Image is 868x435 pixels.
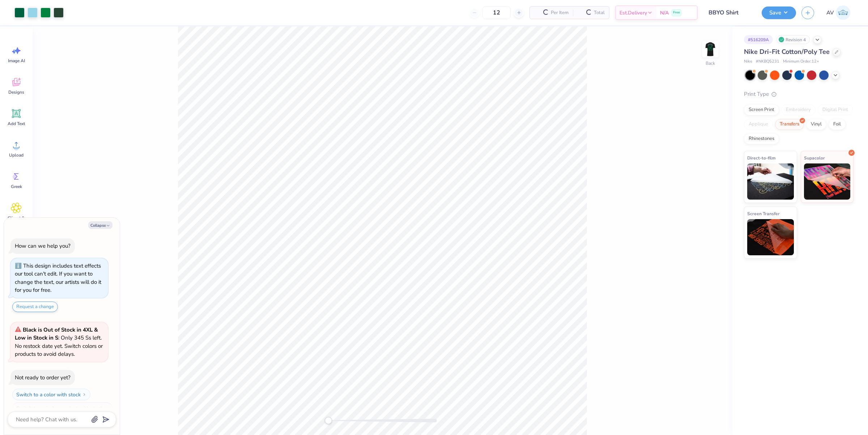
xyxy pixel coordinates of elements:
[12,302,58,312] button: Request a change
[823,5,854,20] a: AV
[12,389,90,400] button: Switch to a color with stock
[673,10,680,15] span: Free
[804,154,825,162] span: Supacolor
[744,47,830,56] span: Nike Dri-Fit Cotton/Poly Tee
[703,42,718,56] img: Back
[9,152,24,158] span: Upload
[8,58,25,64] span: Image AI
[744,119,773,130] div: Applique
[818,105,853,115] div: Digital Print
[806,119,826,130] div: Vinyl
[325,417,332,424] div: Accessibility label
[747,154,776,162] span: Direct-to-film
[15,262,101,294] div: This design includes text effects our tool can't edit. If you want to change the text, our artist...
[744,90,854,98] div: Print Type
[620,9,647,17] span: Est. Delivery
[744,105,779,115] div: Screen Print
[781,105,816,115] div: Embroidery
[703,5,756,20] input: Untitled Design
[826,9,834,17] span: AV
[706,60,715,67] div: Back
[829,119,846,130] div: Foil
[15,326,103,358] span: : Only 345 Ss left. No restock date yet. Switch colors or products to avoid delays.
[482,6,511,19] input: – –
[88,221,112,229] button: Collapse
[105,406,109,410] img: Switch to a similar product with stock
[762,7,796,19] button: Save
[551,9,569,17] span: Per Item
[747,163,794,200] img: Direct-to-film
[775,119,804,130] div: Transfers
[804,163,851,200] img: Supacolor
[8,121,25,127] span: Add Text
[15,374,71,381] div: Not ready to order yet?
[756,59,779,65] span: # NKBQ5231
[836,5,850,20] img: Aargy Velasco
[747,210,780,217] span: Screen Transfer
[11,184,22,189] span: Greek
[744,35,773,44] div: # 516209A
[744,133,779,144] div: Rhinestones
[4,215,28,227] span: Clipart & logos
[15,326,98,342] strong: Black is Out of Stock in 4XL & Low in Stock in S
[8,89,24,95] span: Designs
[12,402,113,414] button: Switch to a similar product with stock
[15,242,71,250] div: How can we help you?
[783,59,819,65] span: Minimum Order: 12 +
[594,9,605,17] span: Total
[82,392,86,397] img: Switch to a color with stock
[660,9,669,17] span: N/A
[747,219,794,255] img: Screen Transfer
[744,59,752,65] span: Nike
[776,35,810,44] div: Revision 4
